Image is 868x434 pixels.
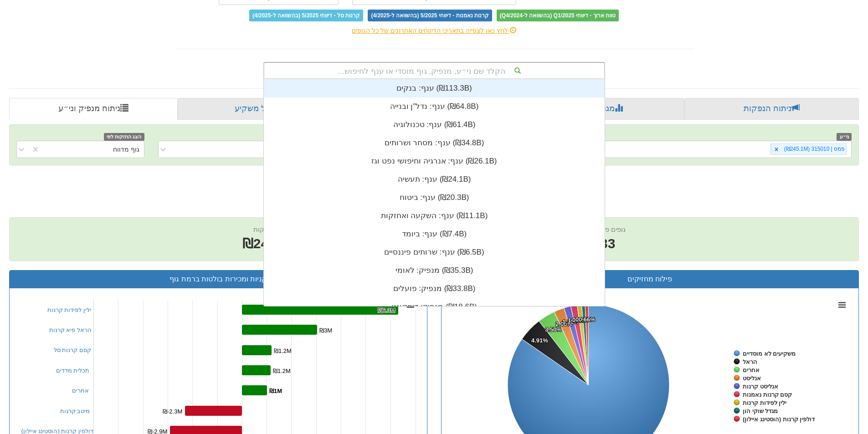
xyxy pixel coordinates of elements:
[837,133,852,141] span: ני״ע
[264,79,605,352] div: grid
[56,367,90,374] a: תכלית מדדים
[274,347,292,354] tspan: ₪1.2M
[743,358,757,365] tspan: הראל
[743,391,792,398] tspan: קסם קרנות נאמנות
[113,145,139,154] div: גוף מדווח
[264,152,605,170] div: ענף: ‏אנרגיה וחיפושי נפט וגז ‎(₪26.1B)‎
[104,133,144,141] span: הצג החזקות לפי
[781,144,846,154] div: פמס | 315010 (₪245.1M)
[545,326,562,333] tspan: 3.50%
[253,225,288,233] span: שווי החזקות
[242,236,299,251] span: ₪245.1M
[743,408,778,414] tspan: מגדל שוקי הון
[590,234,626,254] span: 33
[743,383,778,390] tspan: אנליסט קרנות
[743,350,796,357] tspan: משקיעים לא מוסדיים
[264,298,605,316] div: מנפיק: ‏דיסקונט ‎(₪18.6B)‎
[9,174,859,189] h2: פמס | 315010 - ניתוח ני״ע
[575,316,592,323] tspan: 0.69%
[264,170,605,189] div: ענף: ‏תעשיה ‎(₪24.1B)‎
[264,225,605,243] div: ענף: ‏ביומד ‎(₪7.4B)‎
[264,134,605,152] div: ענף: ‏מסחר ושרותים ‎(₪34.8B)‎
[178,98,349,120] a: פרופיל משקיע
[264,79,605,97] div: ענף: ‏בנקים ‎(₪113.3B)‎
[590,225,626,233] span: גופים פעילים
[168,26,701,35] div: לחץ כאן לצפייה בתאריכי הדיווחים האחרונים של כל הגופים
[264,243,605,261] div: ענף: ‏שרותים פיננסיים ‎(₪6.5B)‎
[273,368,291,374] tspan: ₪1.2M
[562,318,579,325] tspan: 1.39%
[579,316,596,323] tspan: 0.66%
[16,275,420,283] h3: קניות ומכירות בולטות ברמת גוף
[743,375,761,382] tspan: אנליסט
[269,388,282,394] tspan: ₪1M
[743,416,815,423] tspan: דולפין קרנות (הוסטינג איילון)
[264,97,605,116] div: ענף: ‏נדל"ן ובנייה ‎(₪64.8B)‎
[264,189,605,207] div: ענף: ‏ביטוח ‎(₪20.3B)‎
[264,280,605,298] div: מנפיק: ‏פועלים ‎(₪33.8B)‎
[319,327,332,334] tspan: ₪3M
[555,321,572,327] tspan: 2.06%
[743,399,786,406] tspan: ילין לפידות קרנות
[568,317,585,324] tspan: 1.27%
[9,98,178,120] a: ניתוח מנפיק וני״ע
[54,347,91,353] a: קסם קרנות סל
[264,261,605,280] div: מנפיק: ‏לאומי ‎(₪35.3B)‎
[497,10,619,21] span: טווח ארוך - דיווחי Q1/2025 (בהשוואה ל-Q4/2024)
[163,408,182,415] tspan: ₪-2.3M
[47,306,91,313] a: ילין לפידות קרנות
[72,387,89,394] a: אחרים
[264,207,605,225] div: ענף: ‏השקעה ואחזקות ‎(₪11.1B)‎
[378,307,395,314] tspan: ₪6.3M
[743,367,760,373] tspan: אחרים
[264,116,605,134] div: ענף: ‏טכנולוגיה ‎(₪61.4B)‎
[572,317,589,323] tspan: 0.88%
[49,327,92,333] a: הראל פיא קרנות
[531,337,548,344] tspan: 4.91%
[448,275,852,283] h3: פילוח מחזיקים
[368,10,492,21] span: קרנות נאמנות - דיווחי 5/2025 (בהשוואה ל-4/2025)
[264,63,604,78] div: הקלד שם ני״ע, מנפיק, גוף מוסדי או ענף לחיפוש...
[60,408,90,414] a: מיטב קרנות
[249,10,363,21] span: קרנות סל - דיווחי 5/2025 (בהשוואה ל-4/2025)
[684,98,859,120] a: ניתוח הנפקות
